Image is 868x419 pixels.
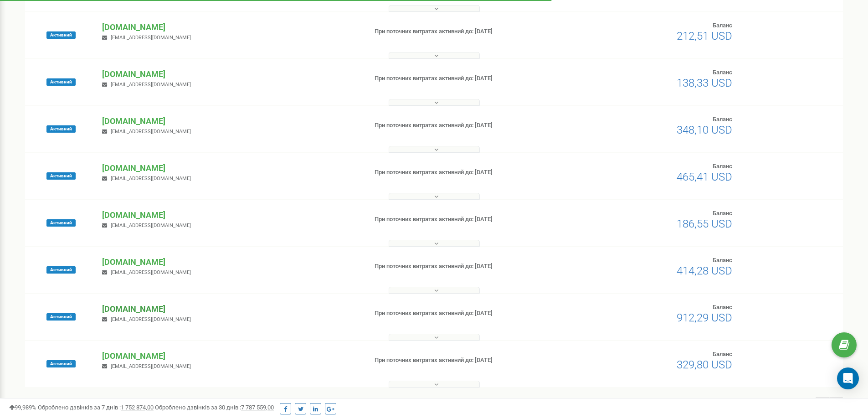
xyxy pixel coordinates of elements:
[677,30,732,42] span: 212,51 USD
[111,316,191,322] span: [EMAIL_ADDRESS][DOMAIN_NAME]
[46,78,76,86] span: Активний
[9,404,36,411] span: 99,989%
[111,269,191,275] span: [EMAIL_ADDRESS][DOMAIN_NAME]
[102,115,360,127] p: [DOMAIN_NAME]
[375,74,564,83] p: При поточних витратах активний до: [DATE]
[102,21,360,33] p: [DOMAIN_NAME]
[713,257,732,264] span: Баланс
[713,69,732,76] span: Баланс
[111,82,191,88] span: [EMAIL_ADDRESS][DOMAIN_NAME]
[111,363,191,369] span: [EMAIL_ADDRESS][DOMAIN_NAME]
[241,404,274,411] u: 7 787 559,00
[38,404,154,411] span: Оброблено дзвінків за 7 днів :
[111,129,191,134] span: [EMAIL_ADDRESS][DOMAIN_NAME]
[375,215,564,224] p: При поточних витратах активний до: [DATE]
[111,176,191,181] span: [EMAIL_ADDRESS][DOMAIN_NAME]
[46,125,76,133] span: Активний
[713,22,732,29] span: Баланс
[46,31,76,39] span: Активний
[677,124,732,136] span: 348,10 USD
[46,313,76,321] span: Активний
[46,266,76,274] span: Активний
[375,168,564,177] p: При поточних витратах активний до: [DATE]
[375,356,564,365] p: При поточних витратах активний до: [DATE]
[46,219,76,227] span: Активний
[677,264,732,277] span: 414,28 USD
[102,162,360,174] p: [DOMAIN_NAME]
[713,351,732,357] span: Баланс
[375,262,564,271] p: При поточних витратах активний до: [DATE]
[111,35,191,41] span: [EMAIL_ADDRESS][DOMAIN_NAME]
[782,397,816,411] span: 1 - 10 of 10
[46,172,76,180] span: Активний
[102,303,360,315] p: [DOMAIN_NAME]
[102,68,360,80] p: [DOMAIN_NAME]
[713,210,732,217] span: Баланс
[837,367,859,389] div: Open Intercom Messenger
[102,209,360,221] p: [DOMAIN_NAME]
[375,309,564,318] p: При поточних витратах активний до: [DATE]
[102,256,360,268] p: [DOMAIN_NAME]
[102,350,360,362] p: [DOMAIN_NAME]
[46,360,76,367] span: Активний
[713,163,732,170] span: Баланс
[677,358,732,371] span: 329,80 USD
[713,304,732,310] span: Баланс
[155,404,274,411] span: Оброблено дзвінків за 30 днів :
[677,311,732,324] span: 912,29 USD
[677,217,732,230] span: 186,55 USD
[121,404,154,411] u: 1 752 874,00
[677,171,732,183] span: 465,41 USD
[375,27,564,36] p: При поточних витратах активний до: [DATE]
[713,116,732,123] span: Баланс
[677,77,732,89] span: 138,33 USD
[111,222,191,228] span: [EMAIL_ADDRESS][DOMAIN_NAME]
[375,121,564,130] p: При поточних витратах активний до: [DATE]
